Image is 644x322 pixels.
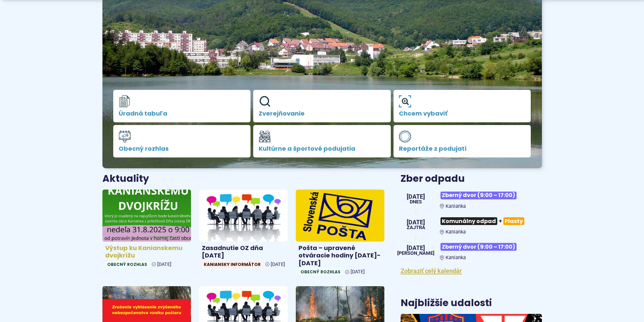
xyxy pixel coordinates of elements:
span: Zajtra [407,225,425,230]
a: Zverejňovanie [253,90,391,122]
a: Zberný dvor (9:00 – 17:00) Kanianka [DATE] Dnes [401,189,542,209]
span: Kanianka [446,255,466,261]
span: [DATE] [157,262,171,267]
h3: Zber odpadu [401,174,542,184]
a: Zberný dvor (9:00 – 17:00) Kanianka [DATE] [PERSON_NAME] [401,240,542,261]
span: [DATE] [351,269,365,275]
span: Kanianka [446,203,466,209]
a: Výstup ku Kanianskemu dvojkrížu Obecný rozhlas [DATE] [102,190,191,271]
span: Obecný rozhlas [299,268,342,275]
span: Zverejňovanie [259,110,385,117]
span: Úradná tabuľa [119,110,245,117]
span: [DATE] [407,194,425,200]
span: Plasty [503,217,524,225]
span: Reportáže z podujatí [399,145,526,152]
h3: Aktuality [102,174,149,184]
a: Chcem vybaviť [393,90,531,122]
a: Zasadnutie OZ dňa [DATE] Kaniansky informátor [DATE] [199,190,288,271]
span: Zberný dvor (9:00 – 17:00) [440,192,517,199]
span: [DATE] [397,245,434,251]
span: Kultúrne a športové podujatia [259,145,385,152]
h4: Pošta – upravené otváracie hodiny [DATE]-[DATE] [299,244,382,267]
a: Úradná tabuľa [113,90,251,122]
a: Kultúrne a športové podujatia [253,125,391,157]
span: Dnes [407,200,425,204]
a: Pošta – upravené otváracie hodiny [DATE]-[DATE] Obecný rozhlas [DATE] [296,190,384,278]
span: Komunálny odpad [440,217,497,225]
h3: + [440,215,542,228]
span: Chcem vybaviť [399,110,526,117]
a: Reportáže z podujatí [393,125,531,157]
a: Komunálny odpad+Plasty Kanianka [DATE] Zajtra [401,215,542,235]
h4: Výstup ku Kanianskemu dvojkrížu [105,244,188,259]
span: [DATE] [407,219,425,225]
a: Zobraziť celý kalendár [401,267,462,274]
span: Obecný rozhlas [105,261,149,268]
a: Obecný rozhlas [113,125,251,157]
span: Obecný rozhlas [119,145,245,152]
span: [PERSON_NAME] [397,251,434,256]
h3: Najbližšie udalosti [401,298,492,308]
span: [DATE] [271,262,285,267]
span: Zberný dvor (9:00 – 17:00) [440,243,517,251]
span: Kanianka [446,229,466,235]
span: Kaniansky informátor [202,261,263,268]
h4: Zasadnutie OZ dňa [DATE] [202,244,285,259]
